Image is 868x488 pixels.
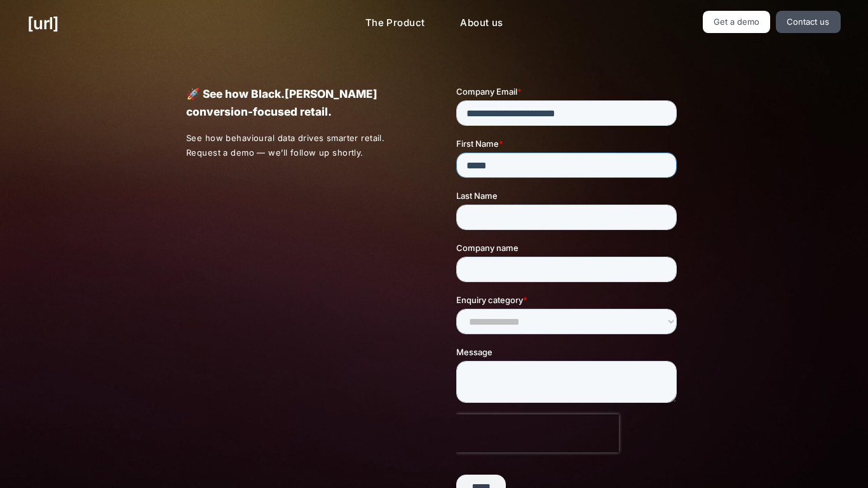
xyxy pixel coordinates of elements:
a: Get a demo [703,11,771,33]
a: About us [450,11,513,36]
a: The Product [355,11,435,36]
a: [URL] [27,11,58,36]
a: Contact us [776,11,841,33]
p: 🚀 See how Black.[PERSON_NAME] conversion-focused retail. [186,85,412,121]
p: See how behavioural data drives smarter retail. Request a demo — we’ll follow up shortly. [186,131,412,160]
